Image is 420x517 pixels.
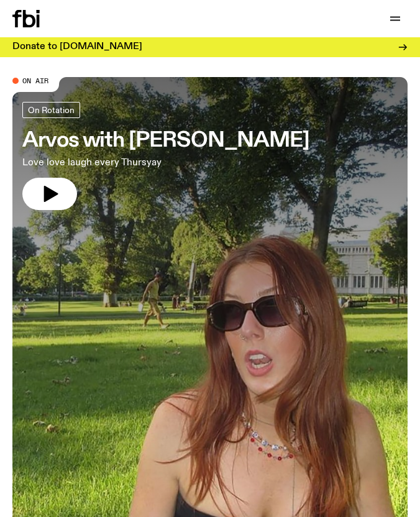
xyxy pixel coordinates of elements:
span: On Rotation [28,105,75,114]
h3: Donate to [DOMAIN_NAME] [12,42,142,52]
p: Love love laugh every Thursyay [22,155,309,170]
span: On Air [22,76,48,85]
a: On Rotation [22,102,80,118]
h3: Arvos with [PERSON_NAME] [22,130,309,150]
a: Arvos with [PERSON_NAME]Love love laugh every Thursyay [22,102,309,210]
